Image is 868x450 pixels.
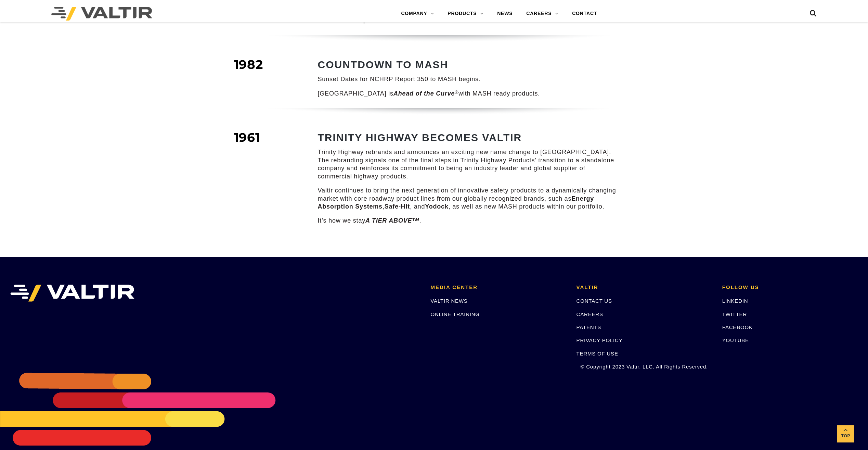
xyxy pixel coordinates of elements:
p: Valtir continues to bring the next generation of innovative safety products to a dynamically chan... [318,187,621,211]
a: YOUTUBE [722,337,749,343]
span: Top [837,432,854,440]
img: VALTIR [10,285,134,302]
p: Sunset Dates for NCHRP Report 350 to MASH begins. [318,75,621,83]
em: Ahead of the Curve [393,90,455,97]
p: [GEOGRAPHIC_DATA] is with MASH ready products. [318,90,621,98]
span: 1982 [234,57,263,72]
a: CAREERS [576,311,603,317]
p: © Copyright 2023 Valtir, LLC. All Rights Reserved. [576,363,712,371]
h2: VALTIR [576,285,712,290]
a: TWITTER [722,311,747,317]
a: COMPANY [394,7,441,21]
a: ONLINE TRAINING [430,311,479,317]
a: NEWS [490,7,519,21]
a: PRIVACY POLICY [576,337,623,343]
a: CONTACT [565,7,604,21]
p: Trinity Highway rebrands and announces an exciting new name change to [GEOGRAPHIC_DATA]. The rebr... [318,148,621,180]
p: It’s how we stay . [318,217,621,225]
h2: FOLLOW US [722,285,858,290]
strong: Yodock [425,203,448,210]
strong: Safe-Hit [385,203,410,210]
span: 1961 [234,130,260,145]
img: Valtir [51,7,152,21]
h2: MEDIA CENTER [430,285,566,290]
a: LINKEDIN [722,298,748,304]
a: CAREERS [519,7,565,21]
a: PATENTS [576,324,601,330]
sup: ® [455,90,458,95]
a: TERMS OF USE [576,351,618,357]
a: FACEBOOK [722,324,753,330]
sup: TM [412,217,419,222]
a: VALTIR NEWS [430,298,467,304]
strong: TRINITY HIGHWAY BECOMES VALTIR [318,132,522,143]
a: PRODUCTS [441,7,490,21]
a: CONTACT US [576,298,612,304]
a: Top [837,425,854,442]
strong: COUNTDOWN TO MASH [318,59,449,70]
em: A TIER ABOVE [365,217,419,224]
